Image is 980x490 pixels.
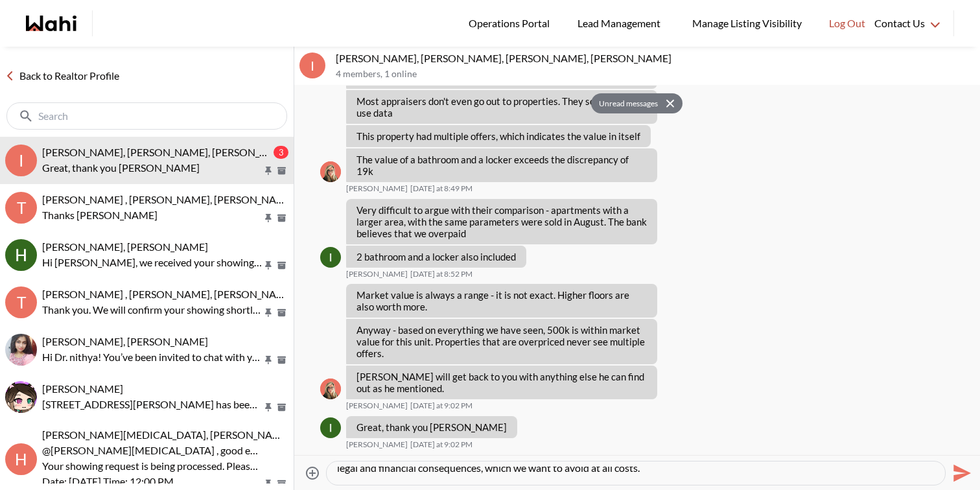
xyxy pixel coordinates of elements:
[946,458,975,487] button: Send
[262,260,274,271] button: Pin
[829,15,865,32] span: Log Out
[42,428,291,441] span: [PERSON_NAME][MEDICAL_DATA], [PERSON_NAME]
[5,381,37,413] img: l
[5,145,37,176] div: I
[42,207,262,223] p: Thanks [PERSON_NAME]
[5,239,37,271] div: Heidy Jaeger, Faraz
[356,421,507,433] p: Great, thank you [PERSON_NAME]
[320,379,341,399] img: B
[688,15,806,32] span: Manage Listing Visibility
[42,382,123,395] span: [PERSON_NAME]
[275,260,288,271] button: Archive
[42,146,378,158] span: [PERSON_NAME], [PERSON_NAME], [PERSON_NAME], [PERSON_NAME]
[42,240,208,253] span: [PERSON_NAME], [PERSON_NAME]
[5,381,37,413] div: liuhong chen, Faraz
[356,371,647,394] p: [PERSON_NAME] will get back to you with anything else he can find out as he mentioned.
[42,335,208,347] span: [PERSON_NAME], [PERSON_NAME]
[591,93,662,114] button: Unread messages
[320,247,341,268] div: Irina Krasyuk
[5,192,37,224] div: T
[346,439,408,450] span: [PERSON_NAME]
[356,289,647,312] p: Market value is always a range - it is not exact. Higher floors are also worth more.
[42,288,295,300] span: [PERSON_NAME] , [PERSON_NAME], [PERSON_NAME]
[42,443,262,458] p: @[PERSON_NAME][MEDICAL_DATA] , good evening this [PERSON_NAME] here [PERSON_NAME] showing agent
[336,52,975,65] p: [PERSON_NAME], [PERSON_NAME], [PERSON_NAME], [PERSON_NAME]
[262,307,274,318] button: Pin
[356,95,647,119] p: Most appraisers don't even go out to properties. They sometimes use data
[356,154,647,177] p: The value of a bathroom and a locker exceeds the discrepancy of 19k
[337,467,935,480] textarea: Type your message
[410,401,472,411] time: 2025-10-04T01:02:01.599Z
[275,213,288,224] button: Archive
[469,15,554,32] span: Operations Portal
[262,213,274,224] button: Pin
[356,204,647,239] p: Very difficult to argue with their comparison - apartments with a larger area, with the same para...
[38,110,258,122] input: Search
[320,247,341,268] img: I
[320,417,341,438] img: I
[42,255,262,270] p: Hi [PERSON_NAME], we received your showing requests - exciting 🎉 . We will be in touch shortly.
[5,286,37,318] div: T
[5,334,37,366] div: Dr. Nithya Mohan, Faraz
[299,52,325,78] div: I
[5,443,37,475] div: H
[346,401,408,411] span: [PERSON_NAME]
[320,161,341,182] div: Barbara Funt
[26,16,76,31] a: Wahi homepage
[356,130,640,142] p: This property had multiple offers, which indicates the value in itself
[42,160,262,176] p: Great, thank you [PERSON_NAME]
[42,474,262,489] p: Date: [DATE] Time: 12:00 PM
[346,269,408,279] span: [PERSON_NAME]
[275,478,288,489] button: Archive
[320,161,341,182] img: B
[275,307,288,318] button: Archive
[262,355,274,366] button: Pin
[410,183,472,194] time: 2025-10-04T00:49:58.947Z
[410,269,472,279] time: 2025-10-04T00:52:54.869Z
[346,183,408,194] span: [PERSON_NAME]
[274,146,288,159] div: 3
[42,397,262,412] p: [STREET_ADDRESS][PERSON_NAME] has been terminated and removed from the market.
[356,251,516,262] p: 2 bathroom and a locker also included
[5,239,37,271] img: H
[320,379,341,399] div: Barbara Funt
[275,165,288,176] button: Archive
[356,324,647,359] p: Anyway - based on everything we have seen, 500k is within market value for this unit. Properties ...
[42,302,262,318] p: Thank you. We will confirm your showing shortly. Thanks
[320,417,341,438] div: Irina Krasyuk
[336,69,975,80] p: 4 members , 1 online
[275,355,288,366] button: Archive
[410,439,472,450] time: 2025-10-04T01:02:34.322Z
[262,402,274,413] button: Pin
[262,165,274,176] button: Pin
[42,458,262,474] p: Your showing request is being processed. Please wait for further instruction. [STREET_ADDRESS]
[42,349,262,365] p: Hi Dr. nithya! You’ve been invited to chat with your Wahi Realtor, [PERSON_NAME]. Feel free to re...
[42,193,295,205] span: [PERSON_NAME] , [PERSON_NAME], [PERSON_NAME]
[275,402,288,413] button: Archive
[577,15,665,32] span: Lead Management
[262,478,274,489] button: Pin
[5,334,37,366] img: D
